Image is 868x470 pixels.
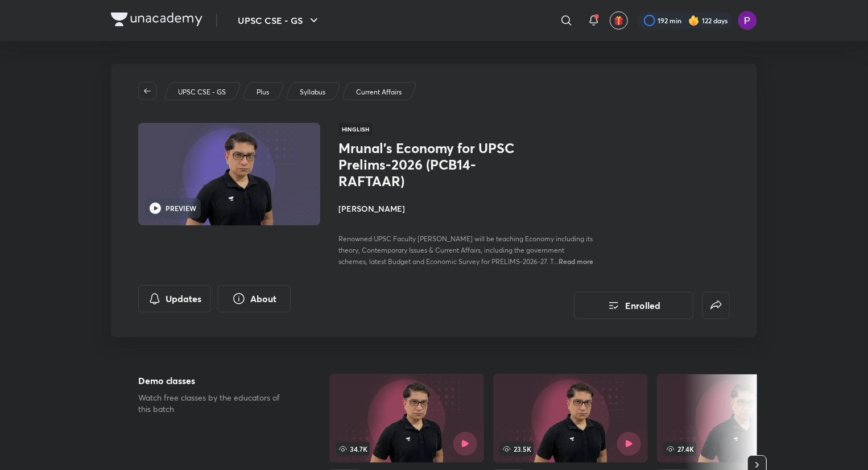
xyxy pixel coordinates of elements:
[257,87,269,97] p: Plus
[338,234,593,266] span: Renowned UPSC Faculty [PERSON_NAME] will be teaching Economy including its theory, Contemporary I...
[178,87,226,97] p: UPSC CSE - GS
[218,285,291,312] button: About
[559,257,593,266] span: Read more
[338,123,373,135] span: Hinglish
[137,122,322,226] img: Thumbnail
[138,392,293,415] p: Watch free classes by the educators of this batch
[111,13,202,26] img: Company Logo
[574,292,693,319] button: Enrolled
[138,285,211,312] button: Updates
[231,9,328,32] button: UPSC CSE - GS
[338,140,524,189] h1: Mrunal’s Economy for UPSC Prelims-2026 (PCB14-RAFTAAR)
[138,374,293,387] h5: Demo classes
[336,442,370,456] span: 34.7K
[688,15,700,26] img: streak
[300,87,325,97] p: Syllabus
[356,87,402,97] p: Current Affairs
[111,13,202,29] a: Company Logo
[166,203,196,213] h6: PREVIEW
[738,11,757,30] img: Preeti Pandey
[702,292,730,319] button: false
[354,87,404,97] a: Current Affairs
[664,442,696,456] span: 27.4K
[298,87,328,97] a: Syllabus
[338,203,593,215] h4: [PERSON_NAME]
[255,87,271,97] a: Plus
[176,87,228,97] a: UPSC CSE - GS
[610,11,628,30] button: avatar
[500,442,534,456] span: 23.5K
[614,15,624,26] img: avatar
